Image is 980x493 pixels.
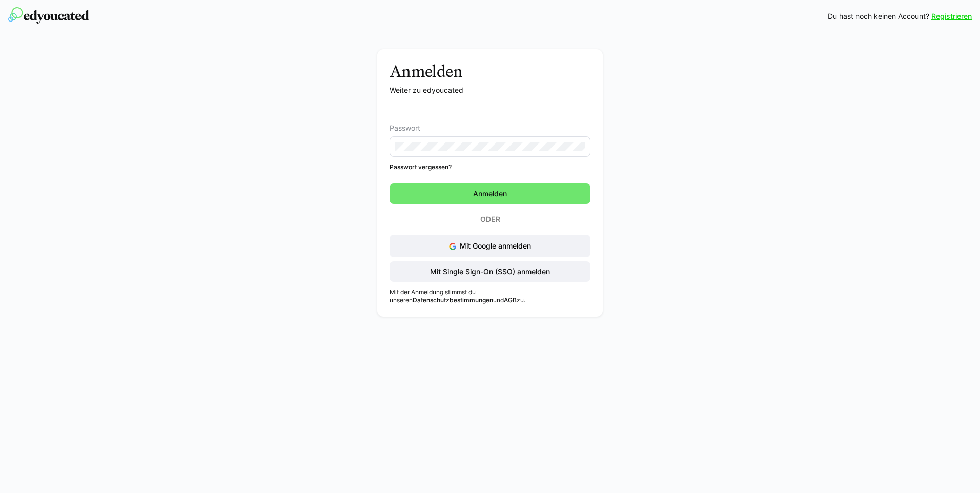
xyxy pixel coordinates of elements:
[413,296,493,304] a: Datenschutzbestimmungen
[390,261,590,282] button: Mit Single Sign-On (SSO) anmelden
[472,189,508,199] span: Anmelden
[390,61,590,81] h3: Anmelden
[465,212,515,227] p: Oder
[460,241,531,250] span: Mit Google anmelden
[390,288,590,304] p: Mit der Anmeldung stimmst du unseren und zu.
[504,296,517,304] a: AGB
[931,11,972,22] a: Registrieren
[390,124,420,132] span: Passwort
[428,266,552,277] span: Mit Single Sign-On (SSO) anmelden
[390,235,590,257] button: Mit Google anmelden
[828,11,929,22] span: Du hast noch keinen Account?
[390,163,590,171] a: Passwort vergessen?
[390,183,590,204] button: Anmelden
[390,85,590,95] p: Weiter zu edyoucated
[8,7,89,24] img: edyoucated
